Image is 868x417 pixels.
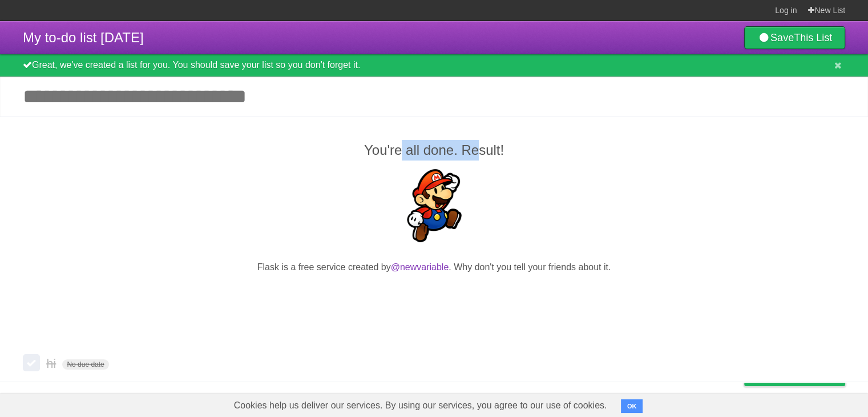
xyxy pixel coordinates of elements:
span: Buy me a coffee [768,366,839,386]
button: OK [621,399,643,413]
p: Flask is a free service created by . Why don't you tell your friends about it. [23,260,845,274]
h2: You're all done. Result! [23,140,845,161]
a: SaveThis List [744,26,845,49]
span: No due date [62,359,108,370]
img: Super Mario [398,169,471,242]
iframe: X Post Button [414,288,455,304]
span: Cookies help us deliver our services. By using our services, you agree to our use of cookies. [223,394,619,417]
span: My to-do list [DATE] [23,30,144,45]
label: Done [23,354,40,371]
b: This List [794,32,832,43]
span: hi [46,356,59,371]
a: @newvariable [391,262,449,272]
